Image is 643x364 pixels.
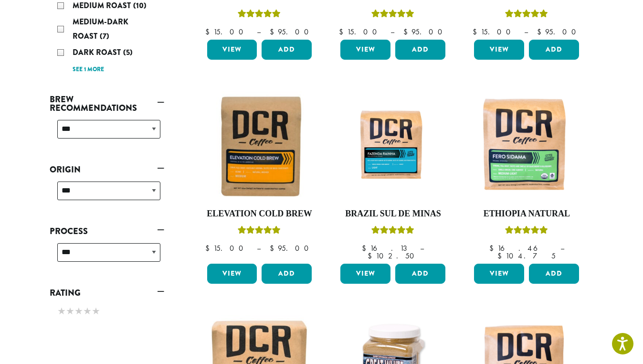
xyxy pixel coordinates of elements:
span: $ [497,251,506,261]
span: $ [205,27,213,37]
a: Origin [50,161,164,178]
div: Rating [50,301,164,323]
a: View [340,264,390,284]
div: Process [50,239,164,273]
span: – [257,243,261,253]
div: Rated 5.00 out of 5 [371,8,414,22]
h4: Ethiopia Natural [472,209,581,219]
span: ★ [83,304,92,318]
img: Fazenda-Rainha_12oz_Mockup.jpg [338,105,448,187]
span: – [420,243,424,253]
bdi: 16.13 [362,243,411,253]
button: Add [395,264,445,284]
a: View [474,264,524,284]
span: $ [489,243,497,253]
span: $ [368,251,376,261]
bdi: 15.00 [205,27,248,37]
bdi: 102.50 [368,251,419,261]
div: Rated 5.00 out of 5 [505,225,548,239]
a: View [207,264,257,284]
bdi: 95.00 [270,243,313,253]
bdi: 95.00 [270,27,313,37]
bdi: 15.00 [339,27,381,37]
bdi: 16.46 [489,243,551,253]
button: Add [262,264,312,284]
span: $ [362,243,370,253]
span: ★ [92,304,100,318]
a: Rating [50,285,164,301]
bdi: 15.00 [205,243,248,253]
bdi: 104.75 [497,251,556,261]
bdi: 95.00 [403,27,447,37]
div: Brew Recommendations [50,116,164,150]
div: Origin [50,178,164,212]
a: View [340,40,390,60]
button: Add [529,40,579,60]
span: $ [270,243,278,253]
div: Rated 4.50 out of 5 [505,8,548,22]
span: Medium-Dark Roast [73,16,128,42]
span: $ [339,27,347,37]
button: Add [262,40,312,60]
span: ★ [57,304,66,318]
img: Elevation-Cold-Brew-300x300.jpg [204,91,314,201]
div: Rated 5.00 out of 5 [371,225,414,239]
span: ★ [66,304,74,318]
span: (5) [123,47,133,58]
a: Ethiopia NaturalRated 5.00 out of 5 [472,91,581,260]
div: Rated 5.00 out of 5 [238,8,281,22]
a: Elevation Cold BrewRated 5.00 out of 5 [205,91,315,260]
h4: Elevation Cold Brew [205,209,315,219]
span: – [560,243,564,253]
span: $ [403,27,411,37]
span: – [524,27,528,37]
button: Add [395,40,445,60]
span: $ [473,27,481,37]
bdi: 95.00 [537,27,580,37]
span: $ [205,243,213,253]
bdi: 15.00 [473,27,515,37]
div: Rated 5.00 out of 5 [238,225,281,239]
a: Process [50,223,164,239]
span: $ [537,27,545,37]
h4: Brazil Sul De Minas [338,209,448,219]
span: – [257,27,261,37]
a: View [207,40,257,60]
span: Dark Roast [73,47,123,58]
a: Brew Recommendations [50,91,164,116]
img: DCR-Fero-Sidama-Coffee-Bag-2019-300x300.png [472,91,581,201]
a: View [474,40,524,60]
span: $ [270,27,278,37]
a: Brazil Sul De MinasRated 5.00 out of 5 [338,91,448,260]
span: (7) [100,31,109,42]
button: Add [529,264,579,284]
a: See 1 more [73,65,104,75]
span: – [390,27,394,37]
span: ★ [74,304,83,318]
